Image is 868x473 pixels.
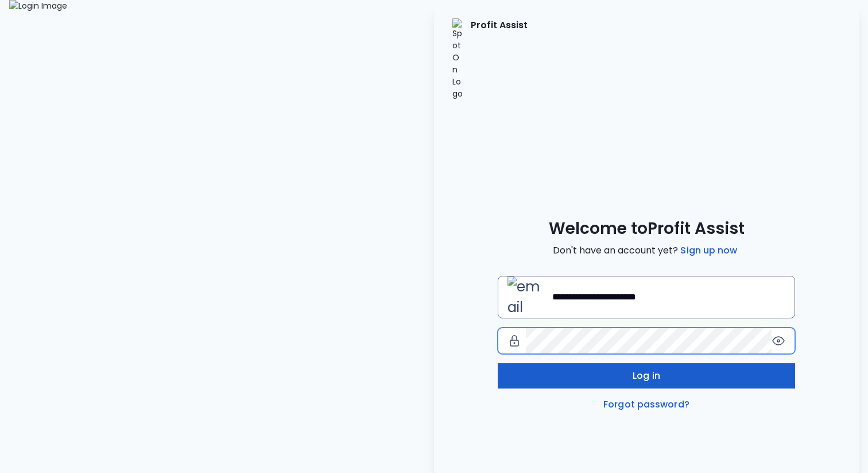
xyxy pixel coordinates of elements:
[678,244,739,257] a: Sign up now
[498,363,795,389] button: Log in
[601,398,692,412] a: Forgot password?
[452,18,464,100] img: SpotOn Logo
[471,18,528,100] p: Profit Assist
[507,276,548,318] img: email
[633,369,660,383] span: Log in
[549,218,745,239] span: Welcome to Profit Assist
[553,244,739,257] span: Don't have an account yet?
